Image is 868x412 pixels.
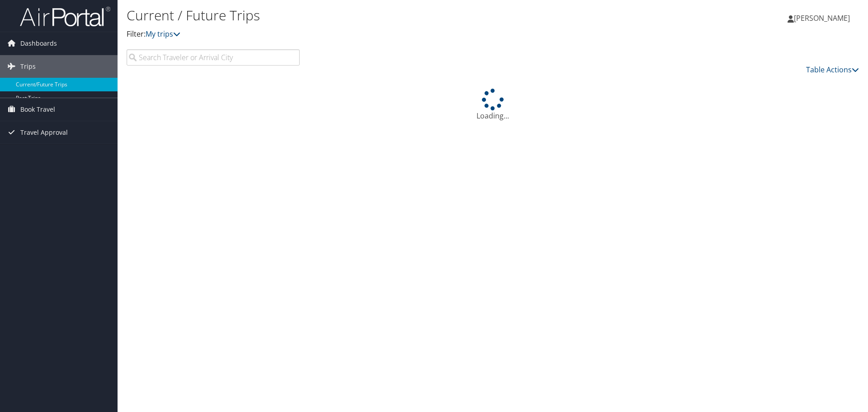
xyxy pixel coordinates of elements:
span: Trips [20,55,36,78]
img: airportal-logo.png [20,6,110,27]
a: My trips [146,29,180,39]
span: [PERSON_NAME] [794,13,850,23]
p: Filter: [127,28,615,40]
a: Table Actions [806,65,859,75]
input: Search Traveler or Arrival City [127,49,300,66]
a: [PERSON_NAME] [788,5,859,32]
div: Loading... [127,89,859,121]
span: Travel Approval [20,121,68,144]
span: Book Travel [20,98,55,121]
span: Dashboards [20,32,57,55]
h1: Current / Future Trips [127,6,615,25]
